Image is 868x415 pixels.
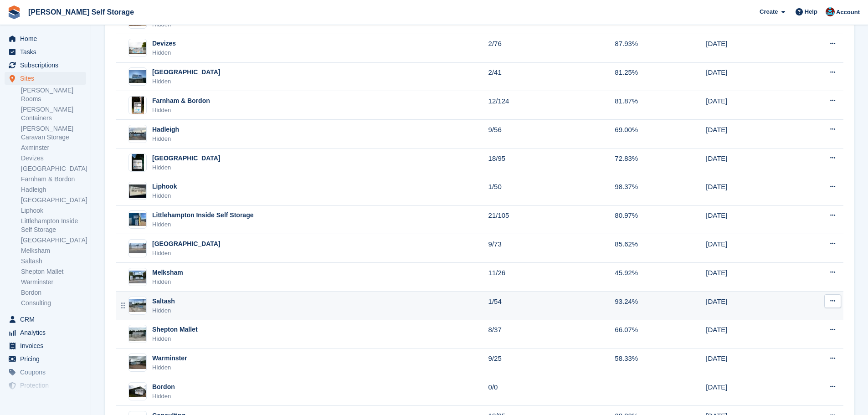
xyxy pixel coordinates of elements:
[5,313,86,326] a: menu
[132,154,144,172] img: Image of Isle Of Wight site
[488,62,615,91] td: 2/41
[5,353,86,365] a: menu
[20,366,75,379] span: Coupons
[615,34,706,62] td: 87.93%
[20,392,75,405] span: Settings
[706,177,793,205] td: [DATE]
[129,243,146,253] img: Image of Littlehampton site
[706,149,793,177] td: [DATE]
[129,356,146,369] img: Image of Warminster site
[488,292,615,320] td: 1/54
[5,392,86,405] a: menu
[615,62,706,91] td: 81.25%
[152,382,175,392] div: Bordon
[152,77,221,86] div: Hidden
[5,379,86,392] a: menu
[21,246,86,255] a: Melksham
[152,363,187,372] div: Hidden
[129,213,146,226] img: Image of Littlehampton Inside Self Storage site
[5,46,86,58] a: menu
[129,42,146,54] img: Image of Devizes site
[152,268,183,277] div: Melksham
[21,175,86,184] a: Farnham & Bordon
[488,205,615,234] td: 21/105
[152,134,179,143] div: Hidden
[152,249,221,258] div: Hidden
[488,263,615,292] td: 11/26
[152,154,221,163] div: [GEOGRAPHIC_DATA]
[488,120,615,149] td: 9/56
[152,325,198,334] div: Shepton Mallet
[25,5,138,20] a: [PERSON_NAME] Self Storage
[706,320,793,348] td: [DATE]
[488,377,615,406] td: 0/0
[152,354,187,363] div: Warminster
[615,234,706,263] td: 85.62%
[836,8,860,17] span: Account
[129,299,146,312] img: Image of Saltash site
[152,210,253,220] div: Littlehampton Inside Self Storage
[21,164,86,173] a: [GEOGRAPHIC_DATA]
[615,205,706,234] td: 80.97%
[20,313,75,326] span: CRM
[152,125,179,134] div: Hadleigh
[21,206,86,215] a: Liphook
[129,70,146,83] img: Image of Eastbourne site
[20,72,75,85] span: Sites
[152,297,175,306] div: Saltash
[5,59,86,72] a: menu
[20,46,75,58] span: Tasks
[488,149,615,177] td: 18/95
[488,177,615,205] td: 1/50
[21,236,86,245] a: [GEOGRAPHIC_DATA]
[488,91,615,120] td: 12/124
[5,339,86,352] a: menu
[706,292,793,320] td: [DATE]
[129,328,146,341] img: Image of Shepton Mallet site
[21,185,86,194] a: Hadleigh
[615,292,706,320] td: 93.24%
[21,154,86,163] a: Devizes
[129,128,146,141] img: Image of Hadleigh site
[152,48,176,57] div: Hidden
[21,124,86,142] a: [PERSON_NAME] Caravan Storage
[706,62,793,91] td: [DATE]
[21,217,86,234] a: Littlehampton Inside Self Storage
[152,392,175,401] div: Hidden
[615,348,706,377] td: 58.33%
[7,5,21,19] img: stora-icon-8386f47178a22dfd0bd8f6a31ec36ba5ce8667c1dd55bd0f319d3a0aa187defe.svg
[615,177,706,205] td: 98.37%
[488,34,615,62] td: 2/76
[152,239,221,249] div: [GEOGRAPHIC_DATA]
[129,184,146,198] img: Image of Liphook site
[152,334,198,343] div: Hidden
[21,299,86,307] a: Consulting
[706,205,793,234] td: [DATE]
[615,263,706,292] td: 45.92%
[21,278,86,287] a: Warminster
[615,320,706,348] td: 66.07%
[615,120,706,149] td: 69.00%
[152,67,221,77] div: [GEOGRAPHIC_DATA]
[706,377,793,406] td: [DATE]
[706,34,793,62] td: [DATE]
[129,271,146,284] img: Image of Melksham site
[20,59,75,72] span: Subscriptions
[152,106,210,115] div: Hidden
[488,234,615,263] td: 9/73
[132,96,144,114] img: Image of Farnham & Bordon site
[21,196,86,205] a: [GEOGRAPHIC_DATA]
[21,267,86,276] a: Shepton Mallet
[152,306,175,315] div: Hidden
[760,7,778,16] span: Create
[152,39,176,48] div: Devizes
[152,191,177,200] div: Hidden
[706,348,793,377] td: [DATE]
[152,163,221,172] div: Hidden
[805,7,817,16] span: Help
[488,320,615,348] td: 8/37
[706,234,793,263] td: [DATE]
[826,7,835,16] img: Dev Yildirim
[152,96,210,106] div: Farnham & Bordon
[706,120,793,149] td: [DATE]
